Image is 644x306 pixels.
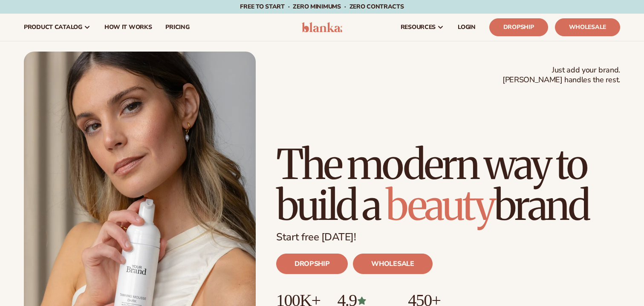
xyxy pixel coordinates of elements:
a: Dropship [489,18,548,36]
span: pricing [165,24,189,31]
span: LOGIN [458,24,476,31]
a: product catalog [17,14,98,41]
a: DROPSHIP [276,254,348,274]
img: logo [302,22,342,32]
a: WHOLESALE [353,254,432,274]
a: LOGIN [451,14,482,41]
span: How It Works [104,24,152,31]
a: pricing [159,14,196,41]
p: Start free [DATE]! [276,231,620,243]
span: Free to start · ZERO minimums · ZERO contracts [240,3,404,11]
span: Just add your brand. [PERSON_NAME] handles the rest. [502,65,620,85]
a: Wholesale [555,18,620,36]
h1: The modern way to build a brand [276,144,620,226]
span: product catalog [24,24,82,31]
span: beauty [386,180,494,231]
a: resources [394,14,451,41]
a: How It Works [98,14,159,41]
span: resources [401,24,436,31]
